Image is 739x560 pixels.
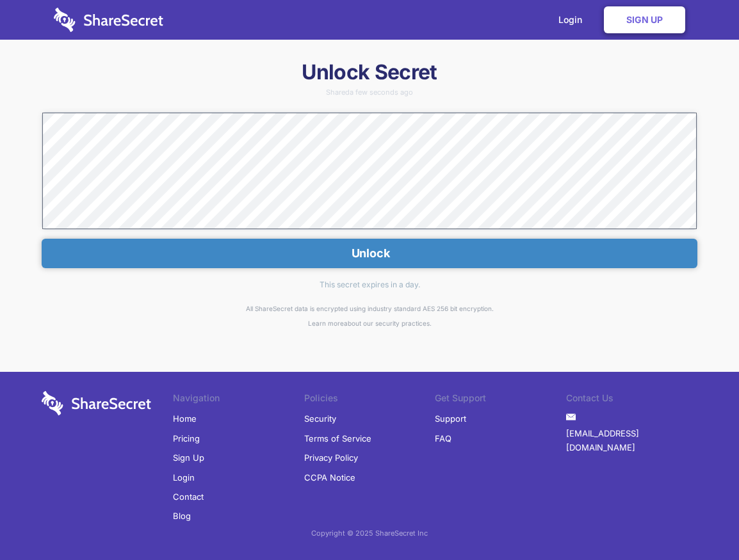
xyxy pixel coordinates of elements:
a: Privacy Policy [304,448,358,467]
a: Contact [173,487,204,506]
img: logo-wordmark-white-trans-d4663122ce5f474addd5e946df7df03e33cb6a1c49d2221995e7729f52c070b2.svg [42,391,151,415]
div: Shared a few seconds ago [42,89,697,96]
a: Home [173,409,197,428]
li: Contact Us [566,391,697,409]
a: Blog [173,506,191,525]
a: Support [435,409,466,428]
a: Sign Up [604,6,685,33]
li: Get Support [435,391,566,409]
a: Pricing [173,429,200,448]
h1: Unlock Secret [42,59,697,86]
button: Unlock [42,239,697,268]
img: logo-wordmark-white-trans-d4663122ce5f474addd5e946df7df03e33cb6a1c49d2221995e7729f52c070b2.svg [54,8,163,32]
a: Security [304,409,336,428]
a: CCPA Notice [304,468,355,487]
a: [EMAIL_ADDRESS][DOMAIN_NAME] [566,424,697,458]
li: Navigation [173,391,304,409]
a: Learn more [308,319,344,327]
div: All ShareSecret data is encrypted using industry standard AES 256 bit encryption. about our secur... [42,301,697,330]
a: Login [173,468,195,487]
li: Policies [304,391,435,409]
a: FAQ [435,429,451,448]
div: This secret expires in a day. [42,268,697,301]
a: Terms of Service [304,429,371,448]
a: Sign Up [173,448,204,467]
